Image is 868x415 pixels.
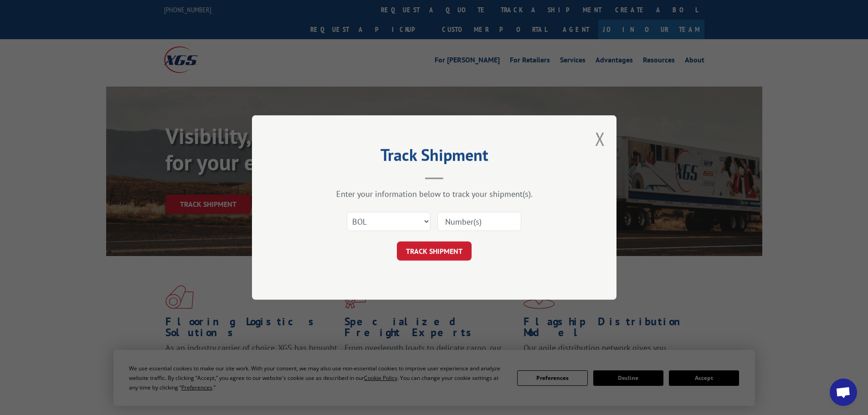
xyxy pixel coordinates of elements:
input: Number(s) [437,212,521,231]
h2: Track Shipment [298,149,571,166]
div: Enter your information below to track your shipment(s). [298,189,571,199]
button: TRACK SHIPMENT [397,241,472,261]
div: Open chat [830,379,857,406]
button: Close modal [595,127,605,151]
